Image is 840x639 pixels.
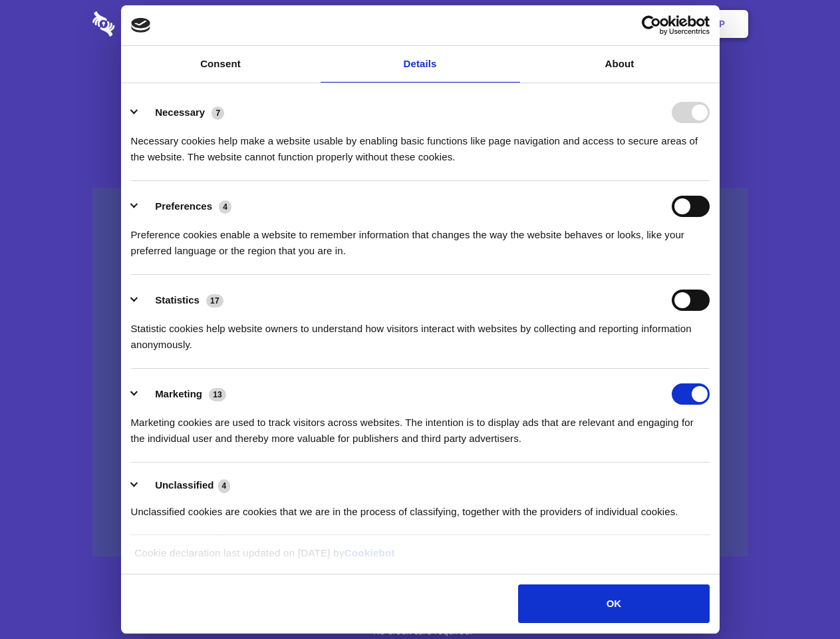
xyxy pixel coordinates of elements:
label: Statistics [155,294,200,306]
a: Details [321,46,520,83]
iframe: Drift Widget Chat Controller [773,572,824,623]
h1: Eliminate Slack Data Loss. [92,60,748,108]
div: Statistic cookies help website owners to understand how visitors interact with websites by collec... [131,311,710,353]
a: Usercentrics Cookiebot - opens in a new window [593,15,710,35]
button: Unclassified (4) [131,477,239,494]
img: logo [131,18,151,33]
button: Necessary (7) [131,102,233,123]
button: Statistics (17) [131,290,232,311]
a: About [520,46,720,83]
h4: Auto-redaction of sensitive data, encrypted data sharing and self-destructing private chats. Shar... [92,121,748,165]
div: Unclassified cookies are cookies that we are in the process of classifying, together with the pro... [131,494,710,520]
div: Necessary cookies help make a website usable by enabling basic functions like page navigation and... [131,123,710,165]
img: logo-wordmark-white-trans-d4663122ce5f474addd5e946df7df03e33cb6a1c49d2221995e7729f52c070b2.svg [92,11,206,37]
div: Cookie declaration last updated on [DATE] by [124,545,716,571]
div: Marketing cookies are used to track visitors across websites. The intention is to display ads tha... [131,405,710,447]
a: Contact [539,3,601,45]
a: Consent [121,46,321,83]
span: 13 [209,388,226,401]
div: Preference cookies enable a website to remember information that changes the way the website beha... [131,217,710,259]
span: 4 [218,479,231,493]
span: 17 [206,294,223,308]
a: Pricing [390,3,448,45]
span: 4 [219,200,231,214]
a: Login [603,3,661,45]
label: Necessary [155,106,205,118]
button: Marketing (13) [131,383,235,405]
label: Marketing [155,388,202,399]
button: Preferences (4) [131,196,240,217]
a: Cookiebot [345,547,395,558]
button: OK [518,584,709,623]
a: Wistia video thumbnail [92,188,748,557]
span: 7 [211,106,224,120]
label: Preferences [155,200,212,212]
